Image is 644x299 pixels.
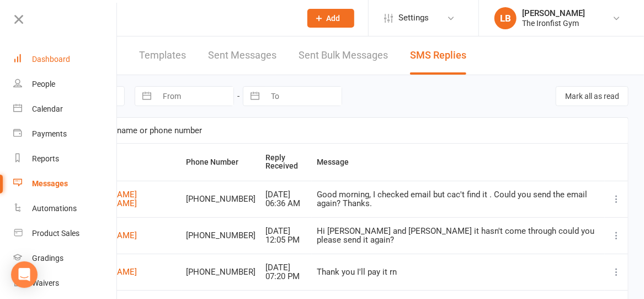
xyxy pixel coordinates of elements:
a: SMS Replies [410,36,466,75]
div: Waivers [32,279,59,287]
th: Reply Received [261,144,312,181]
input: Search by name or phone number [54,118,628,143]
div: Thank you I'll pay it rn [317,267,600,277]
a: [PERSON_NAME] [PERSON_NAME] [58,190,177,208]
a: Payments [13,122,118,146]
input: To [265,87,342,106]
div: Hi [PERSON_NAME] and [PERSON_NAME] it hasn't come through could you please send it again? [317,227,600,245]
div: Gradings [32,254,63,263]
div: Product Sales [32,229,79,238]
a: Sent Messages [208,36,276,75]
button: Mark all as read [556,86,629,106]
a: Waivers [13,271,118,296]
button: Add [307,9,354,28]
span: Add [327,14,340,23]
span: Settings [398,6,429,30]
div: LB [494,7,517,29]
th: Phone Number [182,144,261,181]
div: [PHONE_NUMBER] [187,231,256,240]
div: Reports [32,154,59,163]
a: Calendar [13,97,118,122]
div: People [32,80,55,88]
th: Contact [54,144,182,181]
a: Templates [139,36,186,75]
div: [PHONE_NUMBER] [187,267,256,277]
div: Dashboard [32,55,70,64]
a: [PERSON_NAME] [58,267,177,277]
div: Calendar [32,104,63,113]
div: [PERSON_NAME] [522,8,585,18]
input: Search... [66,11,293,26]
div: Open Intercom Messenger [11,261,38,288]
div: The Ironfist Gym [522,18,585,28]
a: Automations [13,196,118,221]
div: Messages [32,179,68,188]
div: 07:20 PM [266,272,307,281]
div: Good morning, I checked email but cac't find it . Could you send the email again? Thanks. [317,190,600,208]
div: [PHONE_NUMBER] [187,195,256,204]
div: [DATE] [266,190,307,200]
th: Message [312,144,605,181]
a: Reports [13,146,118,171]
a: [PERSON_NAME] [58,230,177,241]
a: Sent Bulk Messages [299,36,388,75]
div: 06:36 AM [266,199,307,208]
a: Dashboard [13,47,118,72]
a: Gradings [13,246,118,271]
div: Payments [32,129,67,138]
input: From [157,87,233,106]
a: Messages [13,171,118,196]
a: People [13,72,118,97]
div: [DATE] [266,227,307,236]
div: 12:05 PM [266,235,307,245]
div: Automations [32,204,77,213]
div: [DATE] [266,263,307,272]
a: Product Sales [13,221,118,246]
